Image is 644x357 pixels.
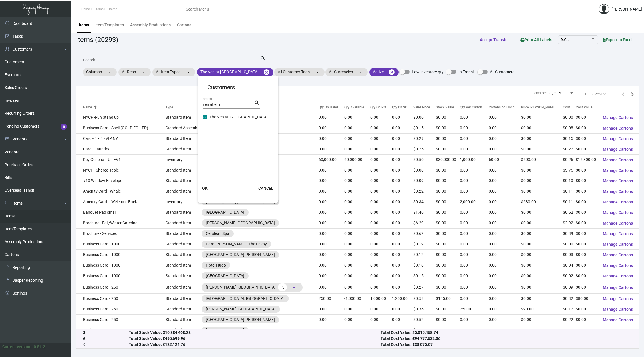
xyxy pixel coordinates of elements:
mat-icon: search [254,100,260,106]
button: OK [196,183,214,193]
div: 0.51.2 [34,344,45,350]
div: Current version: [2,344,31,350]
button: CANCEL [254,183,278,193]
mat-card-title: Customers [207,83,269,92]
span: OK [202,186,208,191]
span: CANCEL [258,186,273,191]
span: The Ven at [GEOGRAPHIC_DATA] [210,114,268,120]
